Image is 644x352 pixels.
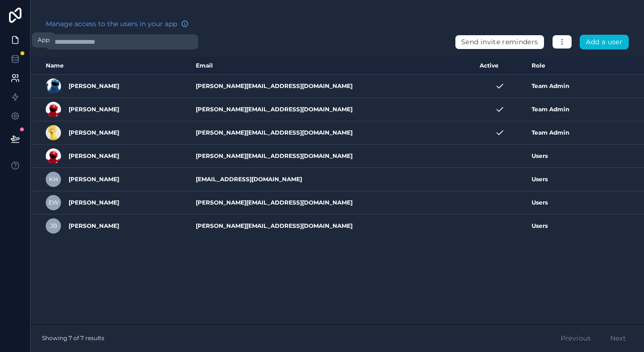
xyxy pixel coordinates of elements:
[190,191,474,215] td: [PERSON_NAME][EMAIL_ADDRESS][DOMAIN_NAME]
[190,215,474,238] td: [PERSON_NAME][EMAIL_ADDRESS][DOMAIN_NAME]
[69,129,119,137] span: [PERSON_NAME]
[532,199,548,206] span: Users
[46,19,189,29] a: Manage access to the users in your app
[532,222,548,230] span: Users
[455,35,544,50] button: Send invite reminders
[190,98,474,121] td: [PERSON_NAME][EMAIL_ADDRESS][DOMAIN_NAME]
[532,129,569,137] span: Team Admin
[49,176,58,183] span: KH
[532,106,569,113] span: Team Admin
[190,145,474,168] td: [PERSON_NAME][EMAIL_ADDRESS][DOMAIN_NAME]
[69,82,119,90] span: [PERSON_NAME]
[46,19,177,29] span: Manage access to the users in your app
[69,152,119,160] span: [PERSON_NAME]
[49,199,59,206] span: EW
[190,57,474,75] th: Email
[526,57,609,75] th: Role
[532,176,548,183] span: Users
[190,168,474,191] td: [EMAIL_ADDRESS][DOMAIN_NAME]
[474,57,525,75] th: Active
[190,75,474,98] td: [PERSON_NAME][EMAIL_ADDRESS][DOMAIN_NAME]
[190,121,474,145] td: [PERSON_NAME][EMAIL_ADDRESS][DOMAIN_NAME]
[69,106,119,113] span: [PERSON_NAME]
[69,199,119,206] span: [PERSON_NAME]
[30,57,190,75] th: Name
[42,334,104,342] span: Showing 7 of 7 results
[30,57,644,324] div: scrollable content
[532,152,548,160] span: Users
[50,222,57,230] span: JB
[69,176,119,183] span: [PERSON_NAME]
[532,82,569,90] span: Team Admin
[38,36,50,44] div: App
[69,222,119,230] span: [PERSON_NAME]
[580,35,629,50] button: Add a user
